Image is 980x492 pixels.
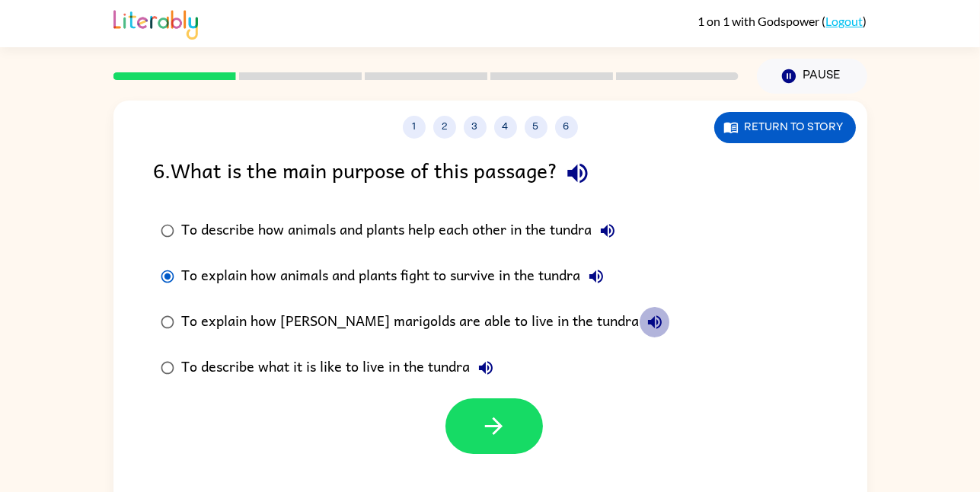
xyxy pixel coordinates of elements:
[640,307,670,337] button: To explain how [PERSON_NAME] marigolds are able to live in the tundra
[182,307,670,337] div: To explain how [PERSON_NAME] marigolds are able to live in the tundra
[182,353,501,383] div: To describe what it is like to live in the tundra
[113,6,198,40] img: Literably
[182,261,611,292] div: To explain how animals and plants fight to survive in the tundra
[525,116,547,139] button: 5
[182,216,623,246] div: To describe how animals and plants help each other in the tundra
[433,116,456,139] button: 2
[757,59,867,94] button: Pause
[555,116,578,139] button: 6
[403,116,426,139] button: 1
[698,14,822,28] span: 1 on 1 with Godspower
[826,14,863,28] a: Logout
[592,216,623,246] button: To describe how animals and plants help each other in the tundra
[494,116,517,139] button: 4
[464,116,487,139] button: 3
[698,14,867,28] div: ( )
[154,154,827,193] div: 6 . What is the main purpose of this passage?
[714,112,856,143] button: Return to story
[581,261,611,292] button: To explain how animals and plants fight to survive in the tundra
[471,353,501,383] button: To describe what it is like to live in the tundra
